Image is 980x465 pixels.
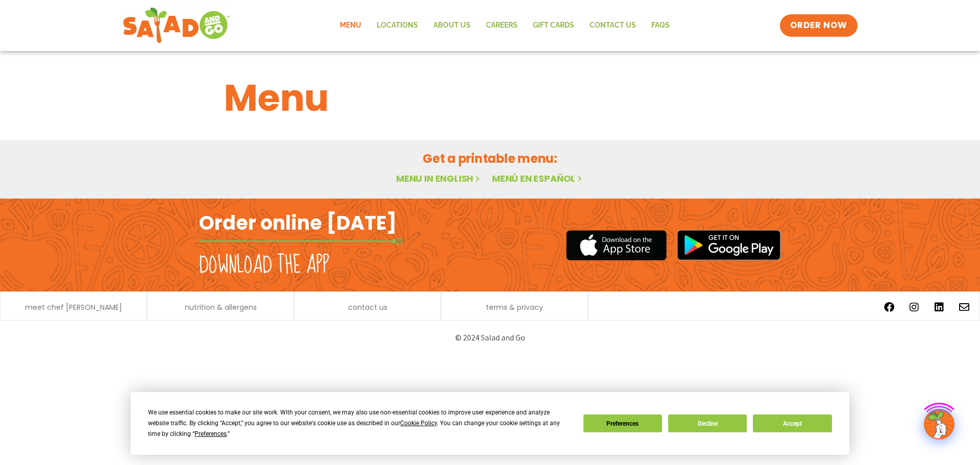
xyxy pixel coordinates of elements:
[644,14,677,37] a: FAQs
[566,229,667,262] img: appstore
[194,430,227,437] span: Preferences
[25,304,122,311] a: meet chef [PERSON_NAME]
[131,392,849,455] div: Cookie Consent Prompt
[753,414,831,432] button: Accept
[185,304,257,311] a: nutrition & allergens
[525,14,582,37] a: GIFT CARDS
[204,331,776,345] p: © 2024 Salad and Go
[199,238,403,244] img: fork
[478,14,525,37] a: Careers
[396,172,482,185] a: Menu in English
[148,407,571,439] div: We use essential cookies to make our site work. With your consent, we may also use non-essential ...
[583,414,662,432] button: Preferences
[199,251,329,280] h2: Download the app
[348,304,387,311] a: contact us
[122,5,230,46] img: new-SAG-logo-768×292
[332,14,369,37] a: Menu
[426,14,478,37] a: About Us
[668,414,747,432] button: Decline
[400,420,437,427] span: Cookie Policy
[369,14,426,37] a: Locations
[790,19,847,32] span: ORDER NOW
[486,304,543,311] a: terms & privacy
[492,172,584,185] a: Menú en español
[780,14,857,37] a: ORDER NOW
[582,14,644,37] a: Contact Us
[332,14,677,37] nav: Menu
[677,230,781,260] img: google_play
[199,210,397,235] h2: Order online [DATE]
[224,150,756,167] h2: Get a printable menu:
[224,70,756,126] h1: Menu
